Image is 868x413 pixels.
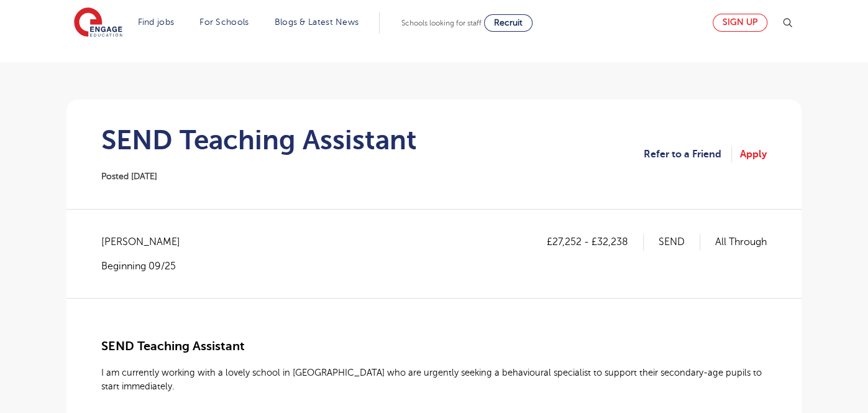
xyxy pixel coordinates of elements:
[138,17,175,27] a: Find jobs
[401,19,482,27] span: Schools looking for staff
[740,146,767,162] a: Apply
[275,17,359,27] a: Blogs & Latest News
[659,234,700,250] p: SEND
[484,14,532,32] a: Recruit
[199,17,249,27] a: For Schools
[101,124,417,155] h1: SEND Teaching Assistant
[101,259,193,273] p: Beginning 09/25
[101,234,193,250] span: [PERSON_NAME]
[713,14,767,32] a: Sign up
[74,7,122,39] img: Engage Education
[547,234,644,250] p: £27,252 - £32,238
[101,368,762,391] span: I am currently working with a lovely school in [GEOGRAPHIC_DATA] who are urgently seeking a behav...
[494,18,523,27] span: Recruit
[101,339,245,353] span: SEND Teaching Assistant
[101,172,157,181] span: Posted [DATE]
[715,234,767,250] p: All Through
[644,146,732,162] a: Refer to a Friend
